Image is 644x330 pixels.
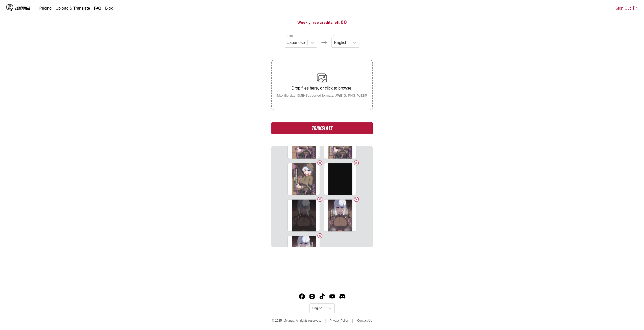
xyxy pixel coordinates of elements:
img: Sign out [633,6,638,11]
img: IsManga YouTube [329,293,335,299]
button: Sign Out [616,6,638,11]
label: From [286,34,293,38]
a: IsManga LogoIsManga [6,4,39,12]
a: Privacy Policy [329,319,348,322]
button: Delete image [317,233,323,239]
a: Youtube [329,293,335,299]
a: Pricing [39,6,52,11]
div: IsManga [15,6,30,11]
img: IsManga Instagram [309,293,315,299]
small: Max file size: 5MB • Supported formats: JP(E)G, PNG, WEBP [273,94,371,97]
button: Delete image [353,160,359,166]
button: Delete image [317,196,323,202]
a: Upload & Translate [56,6,90,11]
img: IsManga Discord [339,293,345,299]
a: Blog [105,6,113,11]
h3: Weekly free credits left: [12,19,632,25]
a: TikTok [319,293,325,299]
a: Contact Us [357,319,372,322]
p: Drop files here, or click to browse. [273,86,371,91]
button: Delete image [353,196,359,202]
span: 80 [341,19,347,25]
a: Facebook [299,293,305,299]
img: Languages icon [321,39,327,46]
button: Delete image [317,160,323,166]
span: © 2025 IsManga. All rights reserved. [272,319,321,322]
img: IsManga TikTok [319,293,325,299]
a: Instagram [309,293,315,299]
a: FAQ [94,6,101,11]
img: IsManga Logo [6,4,13,11]
a: Discord [339,293,345,299]
img: IsManga Facebook [299,293,305,299]
input: Select language [312,306,313,310]
button: Translate [271,122,372,134]
label: To [332,34,336,38]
